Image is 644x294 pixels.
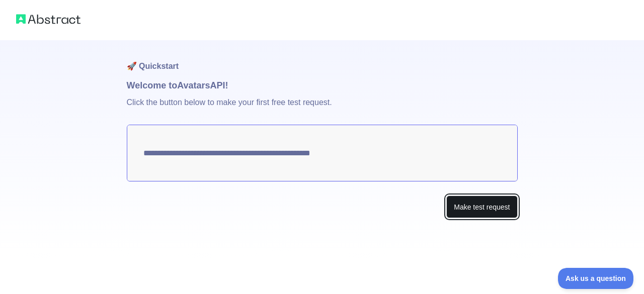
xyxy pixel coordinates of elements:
[558,268,634,289] iframe: Toggle Customer Support
[127,92,518,125] p: Click the button below to make your first free test request.
[127,40,518,78] h1: 🚀 Quickstart
[446,195,517,218] button: Make test request
[127,78,518,92] h1: Welcome to Avatars API!
[16,12,80,26] img: Abstract logo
